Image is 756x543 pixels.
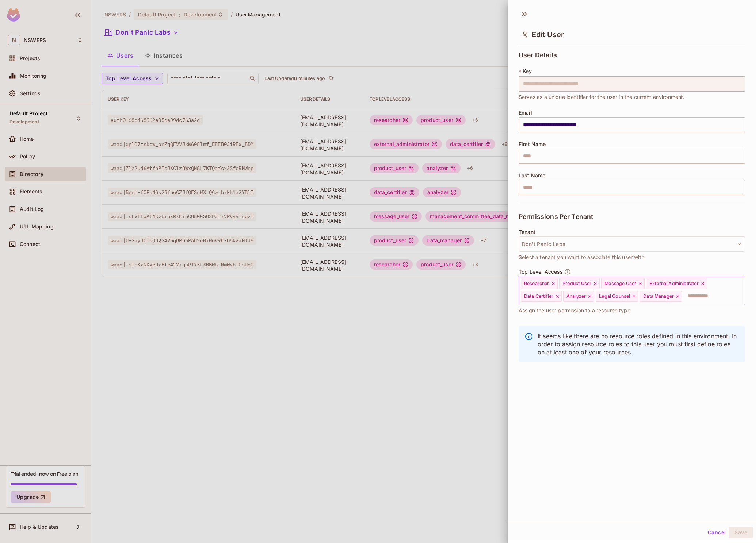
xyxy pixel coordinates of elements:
[519,236,745,252] button: Don't Panic Labs
[519,173,545,178] span: Last Name
[601,278,645,289] div: Message User
[729,527,753,538] button: Save
[559,278,600,289] div: Product User
[519,141,546,147] span: First Name
[741,290,742,291] button: Open
[643,293,674,299] span: Data Manager
[519,213,593,220] span: Permissions Per Tenant
[649,281,699,286] span: External Administrator
[519,253,646,261] span: Select a tenant you want to associate this user with.
[523,68,532,74] span: Key
[519,110,532,116] span: Email
[646,278,707,289] div: External Administrator
[524,281,549,286] span: Researcher
[566,293,586,299] span: Analyzer
[521,278,558,289] div: Researcher
[519,229,535,235] span: Tenant
[519,307,630,315] span: Assign the user permission to a resource type
[604,281,636,286] span: Message User
[596,291,638,302] div: Legal Counsel
[538,332,739,356] p: It seems like there are no resource roles defined in this environment. In order to assign resourc...
[519,51,557,59] span: User Details
[519,93,685,101] span: Serves as a unique identifier for the user in the current environment.
[705,527,729,538] button: Cancel
[524,293,553,299] span: Data Certifier
[521,291,562,302] div: Data Certifier
[563,291,594,302] div: Analyzer
[599,293,630,299] span: Legal Counsel
[532,30,564,39] span: Edit User
[562,281,592,286] span: Product User
[519,269,563,275] span: Top Level Access
[640,291,682,302] div: Data Manager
